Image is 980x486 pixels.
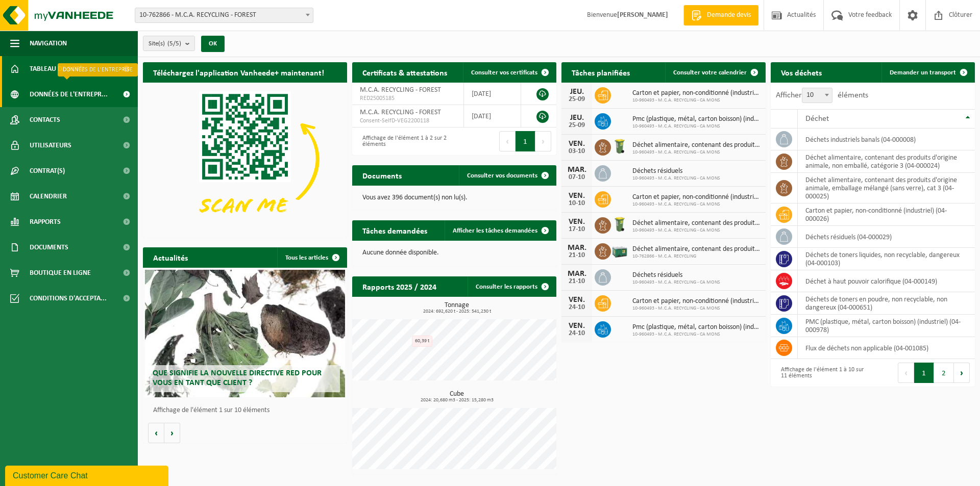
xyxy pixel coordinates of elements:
[360,86,441,94] span: M.C.A. RECYCLING - FOREST
[30,56,85,82] span: Tableau de bord
[611,138,628,155] img: WB-0140-HPE-GN-50
[632,149,761,156] span: 10-960493 - M.C.A. RECYCLING - CA MONS
[632,219,761,227] span: Déchet alimentaire, contenant des produits d'origine animale, non emballé, catég...
[632,167,720,175] span: Déchets résiduels
[143,36,195,51] button: Site(s)(5/5)
[463,62,555,83] a: Consulter vos certificats
[164,423,180,443] button: Volgende
[798,173,975,203] td: déchet alimentaire, contenant des produits d'origine animale, emballage mélangé (sans verre), cat...
[567,88,587,96] div: JEU.
[30,235,68,260] span: Documents
[148,423,164,443] button: Vorige
[898,363,914,383] button: Previous
[453,227,537,234] span: Afficher les tâches demandées
[567,114,587,122] div: JEU.
[149,36,181,52] span: Site(s)
[567,200,587,207] div: 10-10
[805,115,829,123] span: Déchet
[145,270,345,397] a: Que signifie la nouvelle directive RED pour vous en tant que client ?
[30,158,65,184] span: Contrat(s)
[30,184,67,209] span: Calendrier
[798,315,975,337] td: PMC (plastique, métal, carton boisson) (industriel) (04-000978)
[798,203,975,226] td: carton et papier, non-conditionné (industriel) (04-000026)
[143,247,198,267] h2: Actualités
[30,286,107,311] span: Conditions d'accepta...
[632,297,761,305] span: Carton et papier, non-conditionné (industriel)
[914,363,934,383] button: 1
[683,5,758,25] a: Demande devis
[567,296,587,304] div: VEN.
[135,8,313,22] span: 10-762866 - M.C.A. RECYCLING - FOREST
[802,88,832,103] span: 10
[954,363,970,383] button: Next
[890,69,956,76] span: Demander un transport
[632,331,761,338] span: 10-960493 - M.C.A. RECYCLING - CA MONS
[771,62,832,82] h2: Vos déchets
[632,193,761,201] span: Carton et papier, non-conditionné (industriel)
[277,247,346,268] a: Tous les articles
[567,218,587,226] div: VEN.
[467,172,537,179] span: Consulter vos documents
[798,129,975,150] td: déchets industriels banals (04-000008)
[798,226,975,248] td: déchets résiduels (04-000029)
[561,62,640,82] h2: Tâches planifiées
[201,36,225,52] button: OK
[499,131,516,151] button: Previous
[632,123,761,130] span: 10-960493 - M.C.A. RECYCLING - CA MONS
[360,109,441,116] span: M.C.A. RECYCLING - FOREST
[567,244,587,252] div: MAR.
[357,302,556,314] h3: Tonnage
[567,148,587,155] div: 03-10
[167,40,181,47] count: (5/5)
[798,248,975,270] td: déchets de toners liquides, non recyclable, dangereux (04-000103)
[357,130,449,152] div: Affichage de l'élément 1 à 2 sur 2 éléments
[934,363,954,383] button: 2
[567,192,587,200] div: VEN.
[567,140,587,148] div: VEN.
[632,305,761,312] span: 10-960493 - M.C.A. RECYCLING - CA MONS
[153,369,322,387] span: Que signifie la nouvelle directive RED pour vous en tant que client ?
[632,175,720,182] span: 10-960493 - M.C.A. RECYCLING - CA MONS
[567,330,587,337] div: 24-10
[632,97,761,104] span: 10-960493 - M.C.A. RECYCLING - CA MONS
[632,271,720,279] span: Déchets résiduels
[798,292,975,315] td: déchets de toners en poudre, non recyclable, non dangereux (04-000651)
[567,278,587,285] div: 21-10
[30,133,71,158] span: Utilisateurs
[362,194,546,201] p: Vous avez 396 document(s) non lu(s).
[567,322,587,330] div: VEN.
[567,166,587,174] div: MAR.
[798,270,975,292] td: déchet à haut pouvoir calorifique (04-000149)
[632,141,761,149] span: Déchet alimentaire, contenant des produits d'origine animale, non emballé, catég...
[516,131,535,151] button: 1
[632,253,761,260] span: 10-762866 - M.C.A. RECYCLING
[632,323,761,331] span: Pmc (plastique, métal, carton boisson) (industriel)
[632,89,761,97] span: Carton et papier, non-conditionné (industriel)
[632,115,761,123] span: Pmc (plastique, métal, carton boisson) (industriel)
[30,107,60,133] span: Contacts
[153,407,342,414] p: Affichage de l'élément 1 sur 10 éléments
[445,220,555,241] a: Afficher les tâches demandées
[360,117,456,125] span: Consent-SelfD-VEG2200118
[352,165,412,185] h2: Documents
[611,242,628,259] img: PB-LB-0680-HPE-GN-01
[798,337,975,359] td: flux de déchets non applicable (04-001085)
[135,8,313,23] span: 10-762866 - M.C.A. RECYCLING - FOREST
[30,209,61,235] span: Rapports
[632,227,761,234] span: 10-960493 - M.C.A. RECYCLING - CA MONS
[362,249,546,257] p: Aucune donnée disponible.
[352,220,437,240] h2: Tâches demandées
[632,279,720,286] span: 10-960493 - M.C.A. RECYCLING - CA MONS
[471,69,537,76] span: Consulter vos certificats
[611,216,628,233] img: WB-0140-HPE-GN-50
[468,276,555,297] a: Consulter les rapports
[673,69,747,76] span: Consulter votre calendrier
[567,174,587,181] div: 07-10
[881,62,974,83] a: Demander un transport
[567,96,587,103] div: 25-09
[567,304,587,311] div: 24-10
[567,122,587,129] div: 25-09
[412,336,432,347] div: 60,39 t
[535,131,551,151] button: Next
